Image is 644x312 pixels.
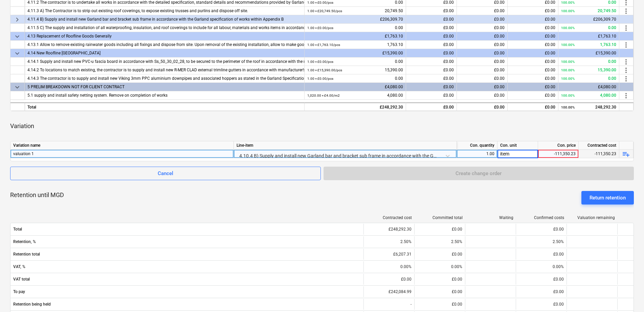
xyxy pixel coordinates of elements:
small: 1,020.00 × £4.00 / m2 [307,94,340,97]
div: £0.00 [457,83,508,91]
span: £0.00 [443,68,454,72]
div: £4,080.00 [558,83,619,91]
div: £248,292.30 [305,102,406,111]
div: £0.00 [516,224,567,235]
span: £0.00 [494,8,505,13]
div: £4,080.00 [305,83,406,91]
div: £0.00 [508,83,558,91]
div: 248,292.30 [561,103,616,112]
div: Total [25,102,305,111]
div: £0.00 [414,286,465,297]
small: 1.00 × £0.00 / pcs [307,26,333,30]
small: 100.00% [561,77,575,80]
small: 1.00 × £15,390.00 / pcs [307,68,342,72]
div: £0.00 [406,102,457,111]
div: Return retention [590,193,626,202]
div: 15,390.00 [561,66,616,74]
div: 2.50% [516,236,567,247]
div: 0.00% [516,261,567,272]
div: -111,350.23 [579,150,619,158]
div: £0.00 [457,15,508,24]
div: £0.00 [414,274,465,285]
span: more_vert [622,75,630,83]
span: keyboard_arrow_right [13,16,21,24]
p: Variation [10,122,34,130]
span: £0.00 [443,25,454,30]
div: 4,080.00 [561,91,616,100]
small: 1.00 × £20,749.50 / pcs [307,9,342,13]
div: £1,763.10 [558,32,619,41]
div: Committed total [417,215,463,220]
span: £0.00 [443,76,454,81]
div: 0.00% [414,261,465,272]
div: £0.00 [406,32,457,41]
div: £0.00 [457,32,508,41]
div: £0.00 [414,224,465,235]
div: £0.00 [508,15,558,24]
div: Variation name [10,141,234,150]
span: more_vert [622,92,630,100]
span: £0.00 [494,42,505,47]
div: £0.00 [516,249,567,260]
span: more_vert [622,66,630,74]
div: £0.00 [406,49,457,57]
div: 4,080.00 [307,91,403,100]
div: £6,207.31 [363,249,414,260]
span: more_vert [622,58,630,66]
span: £0.00 [443,8,454,13]
div: - [363,299,414,310]
div: 4.14.1 Supply and install new PVC-u fascia board in accordance with Ss_50_30_02_28, to be secured... [27,57,302,66]
div: £0.00 [516,286,567,297]
div: 4.11.4 B) Supply and install new Garland bar and bracket sub frame in accordance with the Garland... [27,15,302,24]
div: £0.00 [508,32,558,41]
span: more_vert [622,24,630,32]
div: Cancel [158,169,173,178]
div: 4.13 Replacement of Roofline Goods Generally [27,32,302,41]
div: 0.00 [307,24,403,32]
div: 1,763.10 [307,41,403,49]
div: 20,749.50 [561,7,616,15]
div: £0.00 [516,274,567,285]
span: £0.00 [443,93,454,98]
span: £0.00 [443,59,454,64]
div: Valuation remaining [570,215,615,220]
small: 1.00 × £0.00 / pcs [307,1,333,4]
div: £0.00 [363,274,414,285]
div: Contracted cost [367,215,412,220]
div: 1,763.10 [561,41,616,49]
span: more_vert [622,7,630,15]
div: 4.13.1 Allow to remove existing rainwater goods including all fixings and dispose from site. Upon... [27,41,302,49]
small: 100.00% [561,26,575,30]
span: £0.00 [494,93,505,98]
div: Line-item [234,141,457,150]
small: 100.00% [561,9,575,13]
small: 100.00% [561,60,575,64]
div: £0.00 [457,49,508,57]
div: £15,390.00 [305,49,406,57]
div: 0.00% [363,261,414,272]
div: Confirmed costs [519,215,564,220]
span: keyboard_arrow_down [13,32,21,41]
div: £206,309.70 [305,15,406,24]
span: Retention being held [13,302,361,307]
small: 100.00% [561,94,575,97]
span: keyboard_arrow_down [13,49,21,57]
button: Return retention [581,191,634,205]
div: £0.00 [414,249,465,260]
div: 4.11.3 A) The Contractor is to strip out existing roof coverings, to expose existing trusses and ... [27,7,302,15]
div: £0.00 [414,299,465,310]
div: 2.50% [414,236,465,247]
span: £0.00 [545,76,555,81]
span: Total [13,227,361,232]
small: 1.00 × £0.00 / pcs [307,60,333,64]
div: -111,350.23 [541,150,576,158]
div: £0.00 [406,83,457,91]
span: £0.00 [443,42,454,47]
div: 0.00 [561,57,616,66]
small: 100.00% [561,1,575,4]
span: keyboard_arrow_down [13,83,21,91]
span: £0.00 [494,68,505,72]
div: £242,084.99 [363,286,414,297]
div: 4.14.3 The contractor is to supply and install new Viking 3mm PPC aluminium downpipes and associa... [27,74,302,83]
div: 15,390.00 [307,66,403,74]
